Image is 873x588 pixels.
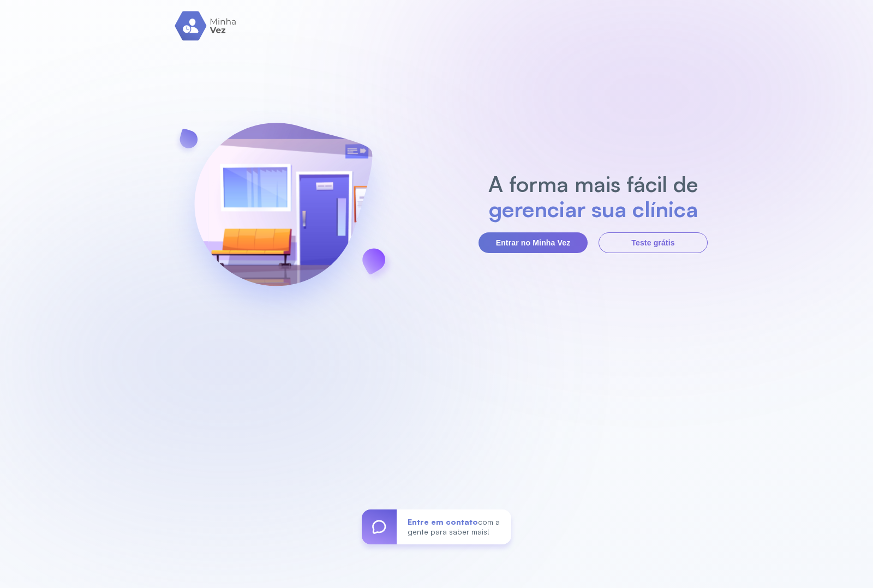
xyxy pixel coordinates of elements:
[362,509,511,544] a: Entre em contatocom a gente para saber mais!
[599,232,708,253] button: Teste grátis
[483,196,704,221] h2: gerenciar sua clínica
[479,232,588,253] button: Entrar no Minha Vez
[408,517,478,526] span: Entre em contato
[397,509,511,544] div: com a gente para saber mais!
[483,171,704,196] h2: A forma mais fácil de
[165,94,401,331] img: banner-login.svg
[175,11,237,41] img: logo.svg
